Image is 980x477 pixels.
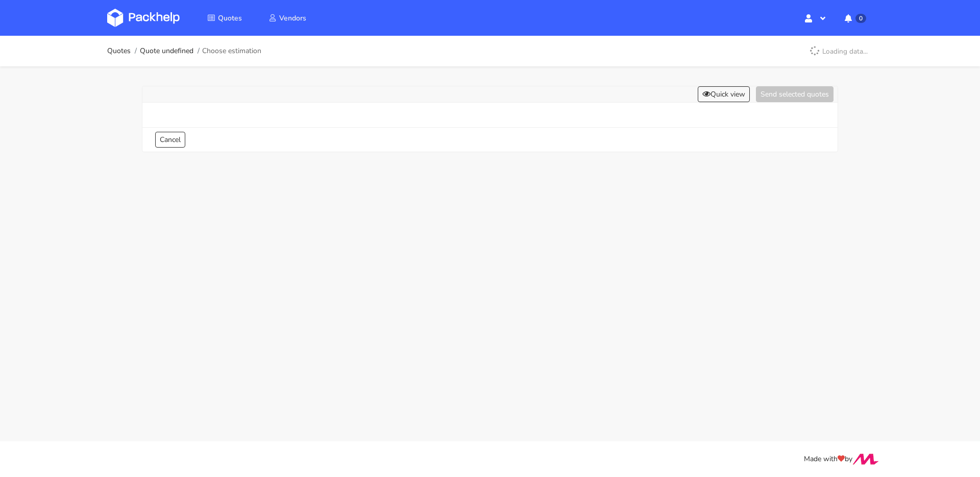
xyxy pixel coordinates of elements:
[855,14,866,23] span: 0
[107,9,180,27] img: Dashboard
[94,454,886,465] div: Made with by
[218,13,242,23] span: Quotes
[279,13,306,23] span: Vendors
[698,86,750,102] button: Quick view
[107,47,131,55] a: Quotes
[852,454,879,465] img: Move Closer
[155,132,185,148] a: Cancel
[837,9,873,27] button: 0
[756,86,834,102] button: Send selected quotes
[202,47,261,55] span: Choose estimation
[195,9,254,27] a: Quotes
[140,47,193,55] a: Quote undefined
[804,42,873,60] p: Loading data...
[107,41,261,61] nav: breadcrumb
[256,9,318,27] a: Vendors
